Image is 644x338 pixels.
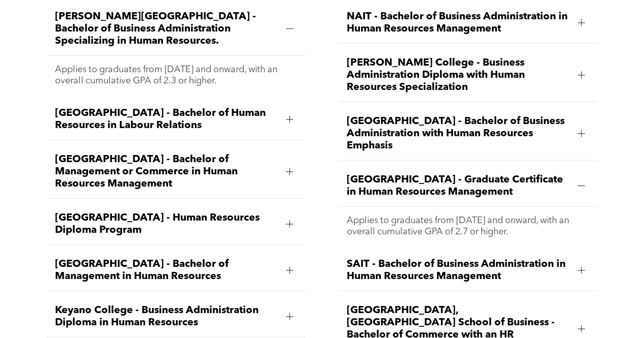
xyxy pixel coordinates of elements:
[347,11,570,35] span: NAIT - Bachelor of Business Administration in Human Resources Management
[347,215,589,237] p: Applies to graduates from [DATE] and onward, with an overall cumulative GPA of 2.7 or higher.
[347,258,570,283] span: SAIT - Bachelor of Business Administration in Human Resources Management
[55,304,278,329] span: Keyano College - Business Administration Diploma in Human Resources
[55,153,278,190] span: [GEOGRAPHIC_DATA] - Bachelor of Management or Commerce in Human Resources Management
[55,107,278,132] span: [GEOGRAPHIC_DATA] - Bachelor of Human Resources in Labour Relations
[55,11,278,47] span: [PERSON_NAME][GEOGRAPHIC_DATA] - Bachelor of Business Administration Specializing in Human Resour...
[347,115,570,152] span: [GEOGRAPHIC_DATA] - Bachelor of Business Administration with Human Resources Emphasis
[347,174,570,198] span: [GEOGRAPHIC_DATA] - Graduate Certificate in Human Resources Management
[55,212,278,236] span: [GEOGRAPHIC_DATA] - Human Resources Diploma Program
[347,57,570,94] span: [PERSON_NAME] College - Business Administration Diploma with Human Resources Specialization
[55,64,297,86] p: Applies to graduates from [DATE] and onward, with an overall cumulative GPA of 2.3 or higher.
[55,258,278,283] span: [GEOGRAPHIC_DATA] - Bachelor of Management in Human Resources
